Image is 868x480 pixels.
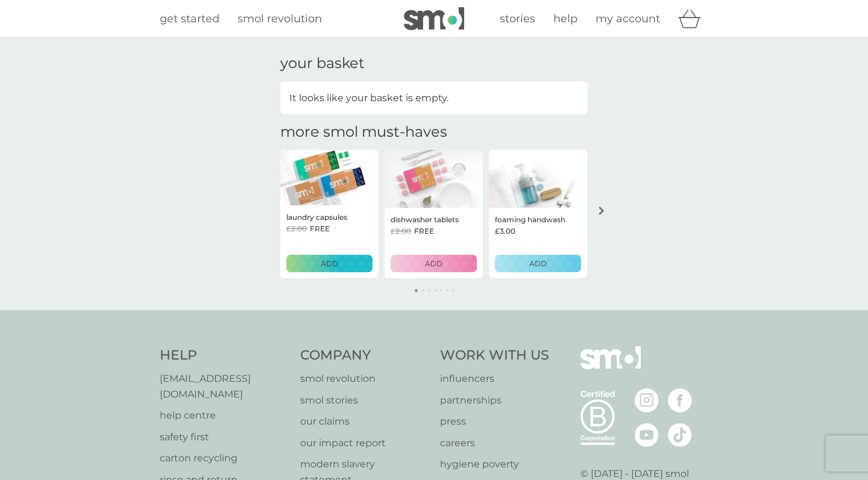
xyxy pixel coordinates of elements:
p: dishwasher tablets [391,214,459,225]
a: stories [500,10,535,28]
img: smol [580,346,641,387]
button: ADD [495,255,581,272]
a: carton recycling [160,450,288,466]
a: smol revolution [300,371,429,387]
a: influencers [440,371,549,387]
span: £2.00 [391,225,411,237]
a: smol stories [300,393,429,408]
span: get started [160,12,219,25]
span: stories [500,12,535,25]
span: FREE [414,225,434,237]
h4: Work With Us [440,346,549,365]
a: partnerships [440,393,549,408]
a: our claims [300,414,429,429]
a: smol revolution [237,10,322,28]
h4: Company [300,346,429,365]
button: ADD [286,255,373,272]
a: my account [596,10,660,28]
a: our impact report [300,435,429,451]
div: basket [678,7,708,31]
a: [EMAIL_ADDRESS][DOMAIN_NAME] [160,371,288,402]
h2: more smol must-haves [280,123,447,141]
span: FREE [310,223,330,234]
img: smol [404,7,464,30]
p: ADD [321,258,338,269]
button: ADD [391,255,477,272]
a: help [553,10,577,28]
img: visit the smol Youtube page [635,423,659,447]
h4: Help [160,346,288,365]
span: £2.00 [286,223,307,234]
span: help [553,12,577,25]
a: safety first [160,429,288,445]
a: careers [440,435,549,451]
p: ADD [425,258,442,269]
p: ADD [529,258,547,269]
a: get started [160,10,219,28]
p: It looks like your basket is empty. [289,90,448,106]
a: hygiene poverty [440,457,549,472]
img: visit the smol Instagram page [635,388,659,413]
p: laundry capsules [286,211,347,223]
img: visit the smol Facebook page [668,388,692,413]
h3: your basket [280,55,365,72]
a: help centre [160,408,288,423]
img: visit the smol Tiktok page [668,423,692,447]
p: foaming handwash [495,214,565,225]
a: press [440,414,549,429]
span: smol revolution [237,12,322,25]
span: my account [596,12,660,25]
span: £3.00 [495,225,515,237]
